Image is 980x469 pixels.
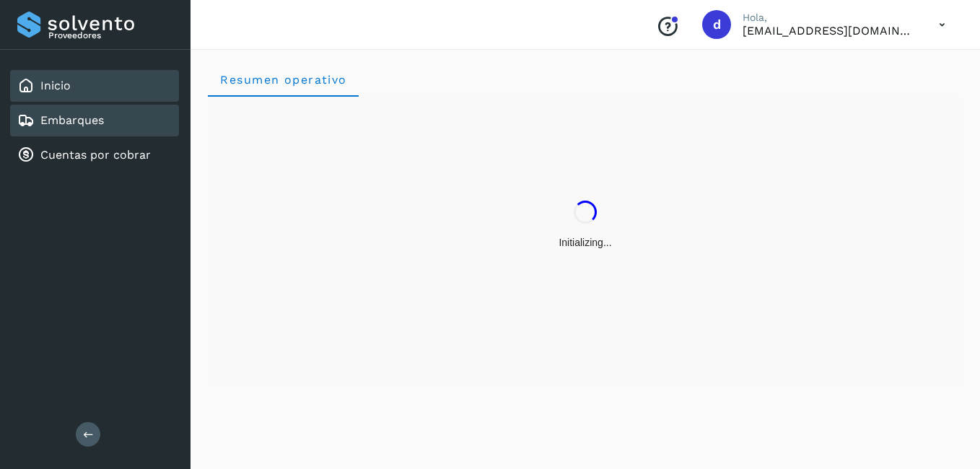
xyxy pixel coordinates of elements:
[10,70,179,102] div: Inicio
[40,148,151,162] a: Cuentas por cobrar
[40,79,71,92] a: Inicio
[743,12,916,24] p: Hola,
[10,139,179,171] div: Cuentas por cobrar
[743,24,916,38] p: dcordero@grupoterramex.com
[10,105,179,136] div: Embarques
[219,73,347,87] span: Resumen operativo
[40,113,104,127] a: Embarques
[48,30,173,40] p: Proveedores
